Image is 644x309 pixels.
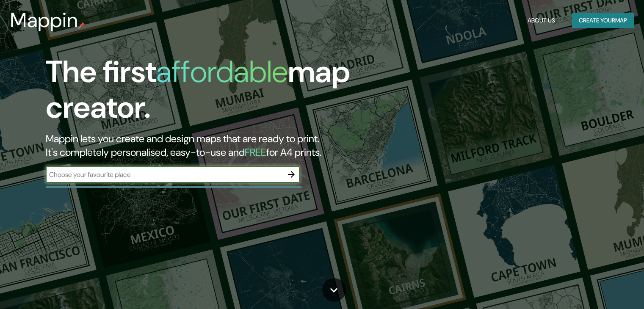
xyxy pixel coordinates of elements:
button: Create yourmap [572,13,634,28]
input: Choose your favourite place [46,170,283,179]
button: About Us [524,13,558,28]
h1: The first map creator. [46,54,368,132]
img: mappin-pin [78,22,85,29]
h5: FREE [245,146,266,159]
h2: Mappin lets you create and design maps that are ready to print. It's completely personalised, eas... [46,132,368,159]
h3: Mappin [10,8,78,32]
h1: affordable [156,52,288,91]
